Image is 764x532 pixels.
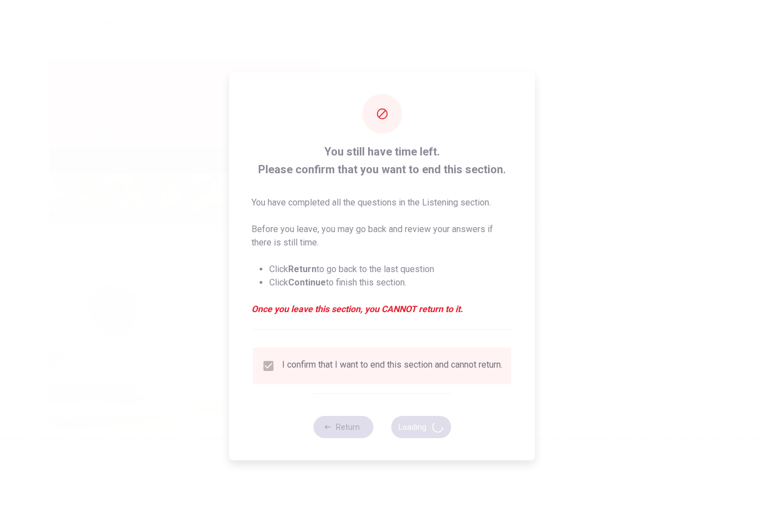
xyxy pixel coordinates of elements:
button: Loading [391,416,451,438]
button: Return [313,416,373,438]
p: You have completed all the questions in the Listening section. [252,196,513,209]
div: I confirm that I want to end this section and cannot return. [282,359,502,373]
li: Click to finish this section. [269,276,513,289]
em: Once you leave this section, you CANNOT return to it. [252,303,513,316]
li: Click to go back to the last question [269,263,513,276]
p: Before you leave, you may go back and review your answers if there is still time. [252,223,513,249]
strong: Continue [288,277,326,288]
strong: Return [288,264,316,274]
span: You still have time left. Please confirm that you want to end this section. [252,143,513,178]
